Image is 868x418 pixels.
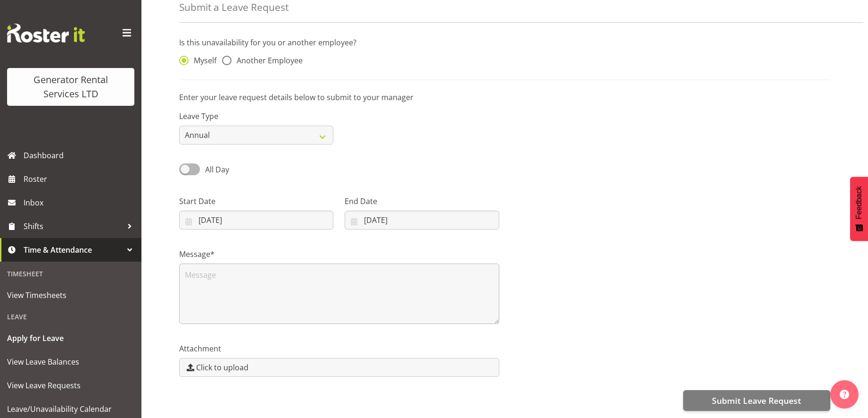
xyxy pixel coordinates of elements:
input: Click to select... [179,211,333,230]
span: All Day [205,164,229,175]
p: Enter your leave request details below to submit to your manager [179,92,830,103]
img: help-xxl-2.png [840,390,849,399]
span: Feedback [855,186,863,219]
span: Dashboard [24,148,137,162]
span: Leave/Unavailability Calendar [7,402,134,416]
label: Message* [179,248,499,260]
input: Click to select... [345,211,499,230]
a: View Timesheets [2,283,139,307]
h4: Submit a Leave Request [179,2,289,13]
label: End Date [345,196,499,207]
span: Apply for Leave [7,331,134,345]
label: Attachment [179,343,499,354]
span: Myself [189,56,216,65]
span: Inbox [24,196,137,210]
span: Another Employee [231,56,303,65]
span: Time & Attendance [24,243,123,257]
a: View Leave Balances [2,350,139,374]
a: View Leave Requests [2,374,139,397]
label: Start Date [179,196,333,207]
button: Submit Leave Request [683,390,830,411]
span: View Leave Balances [7,355,134,369]
p: Is this unavailability for you or another employee? [179,37,830,48]
div: Leave [2,307,139,326]
div: Timesheet [2,264,139,283]
span: View Timesheets [7,288,134,302]
a: Apply for Leave [2,326,139,350]
span: Submit Leave Request [712,394,801,407]
div: Generator Rental Services LTD [17,73,125,101]
span: Roster [24,172,137,186]
button: Feedback - Show survey [850,177,868,241]
span: View Leave Requests [7,378,134,392]
img: Rosterit website logo [7,24,85,43]
span: Click to upload [196,362,248,373]
span: Shifts [24,219,123,233]
label: Leave Type [179,111,333,122]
